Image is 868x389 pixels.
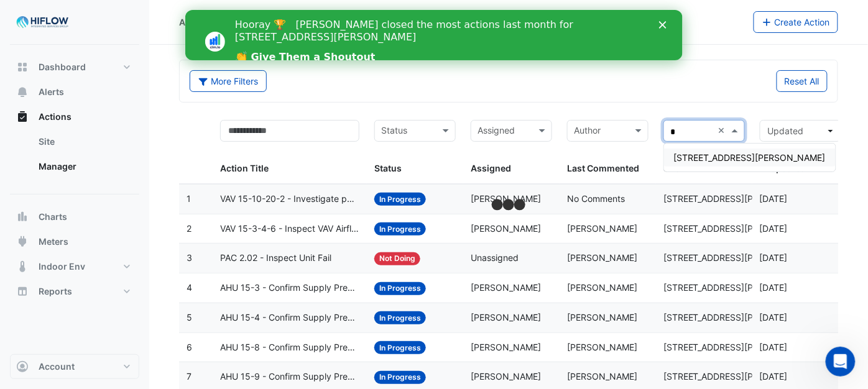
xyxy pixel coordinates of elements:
a: Manager [29,154,139,179]
button: Create Action [754,11,839,33]
span: AHU 15-4 - Confirm Supply Pressure Override (Energy Waste) [220,311,359,325]
span: In Progress [374,371,426,384]
span: [PERSON_NAME] [567,312,637,323]
span: Status [374,163,402,173]
span: In Progress [374,341,426,354]
span: VAV 15-3-4-6 - Inspect VAV Airflow Block [220,222,359,236]
span: Charts [39,211,67,223]
span: Actions [39,111,72,123]
a: Site [29,129,139,154]
img: Company Logo [15,10,71,35]
span: Clear [718,124,729,138]
span: [STREET_ADDRESS][PERSON_NAME] [663,312,815,323]
span: [PERSON_NAME] [471,342,541,352]
span: AHU 15-8 - Confirm Supply Pressure Override (Energy Waste) [220,341,359,355]
span: 2 [187,223,192,234]
span: 2025-09-30T12:07:27.292 [760,223,788,234]
span: 2025-09-30T11:34:33.365 [760,342,788,352]
span: Indoor Env [39,260,85,273]
span: 1 [187,193,191,204]
span: [STREET_ADDRESS][PERSON_NAME] [663,193,815,204]
span: No Comments [567,193,625,204]
span: [STREET_ADDRESS][PERSON_NAME] [663,252,815,263]
span: Updated [768,126,804,136]
iframe: Intercom live chat banner [185,10,683,60]
span: PAC 2.02 - Inspect Unit Fail [220,251,331,265]
div: Actions Manager [179,16,252,29]
button: Charts [10,204,139,229]
span: Unassigned [471,252,519,263]
span: 2025-09-30T11:34:21.500 [760,371,788,382]
span: Assigned [471,163,511,173]
span: Action Title [220,163,269,173]
span: Reports [39,285,72,298]
span: Not Doing [374,252,420,265]
span: 2025-09-30T11:34:56.784 [760,282,788,293]
span: Meters [39,236,68,248]
span: [STREET_ADDRESS][PERSON_NAME] [663,223,815,234]
div: Options List [664,144,836,172]
span: [PERSON_NAME] [471,282,541,293]
span: 7 [187,371,192,382]
span: 2025-09-30T11:35:11.040 [760,252,788,263]
span: VAV 15-10-20-2 - Investigate poor zone temp [220,192,359,206]
span: [PERSON_NAME] [567,252,637,263]
iframe: Intercom live chat [826,347,856,377]
span: 2025-09-30T11:34:44.861 [760,312,788,323]
button: Dashboard [10,55,139,80]
span: 2025-10-01T14:30:06.774 [760,193,788,204]
span: Dashboard [39,61,86,73]
div: Actions [10,129,139,184]
app-icon: Charts [16,211,29,223]
span: [PERSON_NAME] [471,312,541,323]
span: [STREET_ADDRESS][PERSON_NAME] [663,342,815,352]
span: [PERSON_NAME] [567,342,637,352]
span: Alerts [39,86,64,98]
span: 6 [187,342,192,352]
span: 5 [187,312,192,323]
button: Reports [10,279,139,304]
span: [PERSON_NAME] [567,371,637,382]
span: [PERSON_NAME] [567,282,637,293]
app-icon: Meters [16,236,29,248]
span: In Progress [374,222,426,236]
button: Alerts [10,80,139,104]
button: Indoor Env [10,254,139,279]
app-icon: Dashboard [16,61,29,73]
button: Updated [760,120,841,142]
button: Meters [10,229,139,254]
span: [STREET_ADDRESS][PERSON_NAME] [674,152,826,163]
span: Last Commented [567,163,639,173]
span: 4 [187,282,192,293]
a: 👏 Give Them a Shoutout [50,41,190,55]
span: In Progress [374,193,426,206]
span: [PERSON_NAME] [471,371,541,382]
button: More Filters [190,70,267,92]
button: Reset All [777,70,828,92]
app-icon: Alerts [16,86,29,98]
app-icon: Actions [16,111,29,123]
span: AHU 15-9 - Confirm Supply Pressure Override (Energy Waste) [220,370,359,384]
div: Close [474,11,486,19]
span: [STREET_ADDRESS][PERSON_NAME] [663,282,815,293]
button: Actions [10,104,139,129]
span: 3 [187,252,192,263]
span: [PERSON_NAME] [471,193,541,204]
span: [PERSON_NAME] [471,223,541,234]
app-icon: Reports [16,285,29,298]
app-icon: Indoor Env [16,260,29,273]
span: Account [39,360,75,373]
span: [PERSON_NAME] [567,223,637,234]
span: In Progress [374,282,426,295]
button: Account [10,354,139,379]
span: In Progress [374,311,426,324]
span: [STREET_ADDRESS][PERSON_NAME] [663,371,815,382]
span: AHU 15-3 - Confirm Supply Pressure Override (Energy Waste) [220,281,359,295]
